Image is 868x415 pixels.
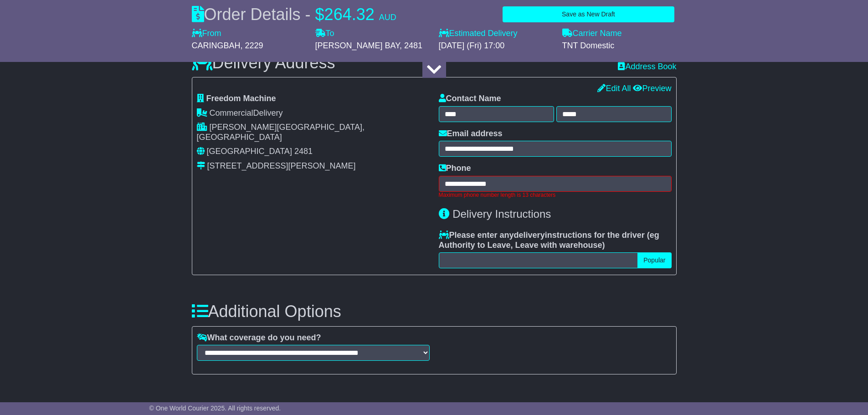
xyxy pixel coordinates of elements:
[192,54,335,72] h3: Delivery Address
[439,231,659,250] span: eg Authority to Leave, Leave with warehouse
[452,208,551,220] span: Delivery Instructions
[315,5,324,24] span: $
[439,94,501,104] label: Contact Name
[324,5,375,24] span: 264.32
[514,231,545,240] span: delivery
[294,147,313,156] span: 2481
[206,94,276,103] span: Freedom Machine
[439,192,672,198] div: Maximum phone number length is 13 characters
[207,161,356,171] div: [STREET_ADDRESS][PERSON_NAME]
[637,252,671,268] button: Popular
[241,41,263,50] span: , 2229
[439,29,553,39] label: Estimated Delivery
[210,108,253,118] span: Commercial
[503,6,674,22] button: Save as New Draft
[197,123,365,142] span: [PERSON_NAME][GEOGRAPHIC_DATA], [GEOGRAPHIC_DATA]
[192,29,221,39] label: From
[439,41,553,51] div: [DATE] (Fri) 17:00
[197,333,321,343] label: What coverage do you need?
[439,231,672,250] label: Please enter any instructions for the driver ( )
[315,29,334,39] label: To
[192,41,241,50] span: CARINGBAH
[562,29,622,39] label: Carrier Name
[439,129,503,139] label: Email address
[439,164,471,174] label: Phone
[597,84,631,93] a: Edit All
[207,147,292,156] span: [GEOGRAPHIC_DATA]
[562,41,677,51] div: TNT Domestic
[633,84,671,93] a: Preview
[618,62,676,71] a: Address Book
[315,41,400,50] span: [PERSON_NAME] BAY
[400,41,422,50] span: , 2481
[379,13,396,22] span: AUD
[149,405,281,412] span: © One World Courier 2025. All rights reserved.
[197,108,430,118] div: Delivery
[192,5,396,24] div: Order Details -
[192,302,677,321] h3: Additional Options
